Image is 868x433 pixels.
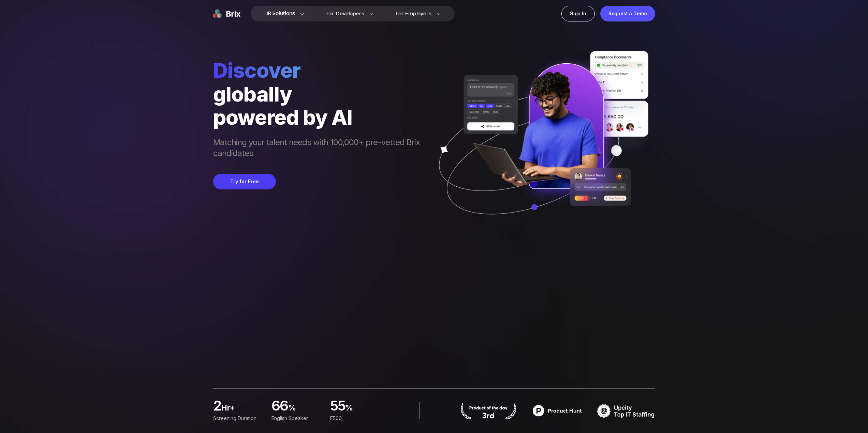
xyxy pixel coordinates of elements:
[326,10,364,17] span: For Developers
[221,402,263,416] span: hr+
[213,174,276,189] button: Try for Free
[213,415,263,422] div: Screening duration
[330,400,345,413] span: 55
[427,51,655,234] img: ai generate
[345,402,380,416] span: %
[271,400,288,413] span: 66
[213,137,427,160] span: Matching your talent needs with 100,000+ pre-vetted Brix candidates
[528,402,586,419] img: product hunt badge
[264,8,295,19] span: HR Solutions
[213,400,221,413] span: 2
[213,58,427,82] span: Discover
[396,10,431,17] span: For Employers
[213,106,427,129] div: powered by AI
[271,415,322,422] div: English Speaker
[597,402,655,419] img: TOP IT STAFFING
[459,402,517,419] img: product hunt badge
[561,6,595,21] a: Sign In
[330,415,380,422] div: F500
[288,402,322,416] span: %
[600,6,655,21] a: Request a Demo
[213,82,427,106] div: globally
